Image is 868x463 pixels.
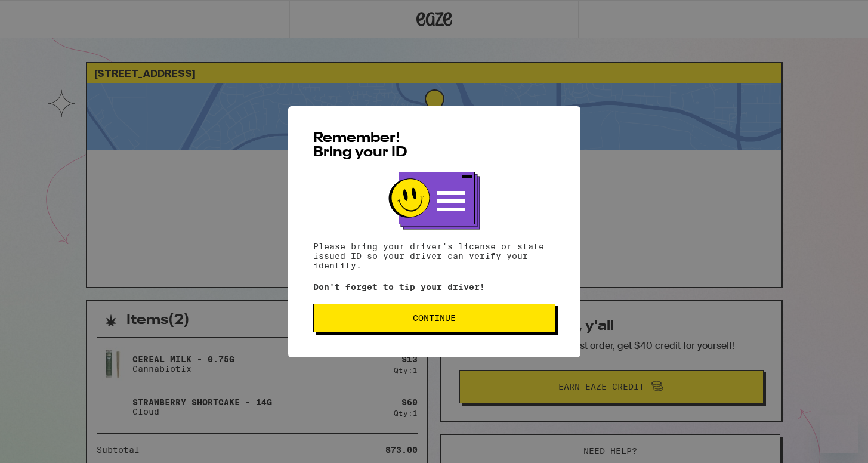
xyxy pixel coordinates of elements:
iframe: Button to launch messaging window [820,415,858,453]
span: Remember! Bring your ID [313,131,407,160]
button: Continue [313,304,555,332]
span: Continue [413,314,456,322]
p: Please bring your driver's license or state issued ID so your driver can verify your identity. [313,242,555,270]
p: Don't forget to tip your driver! [313,282,555,292]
